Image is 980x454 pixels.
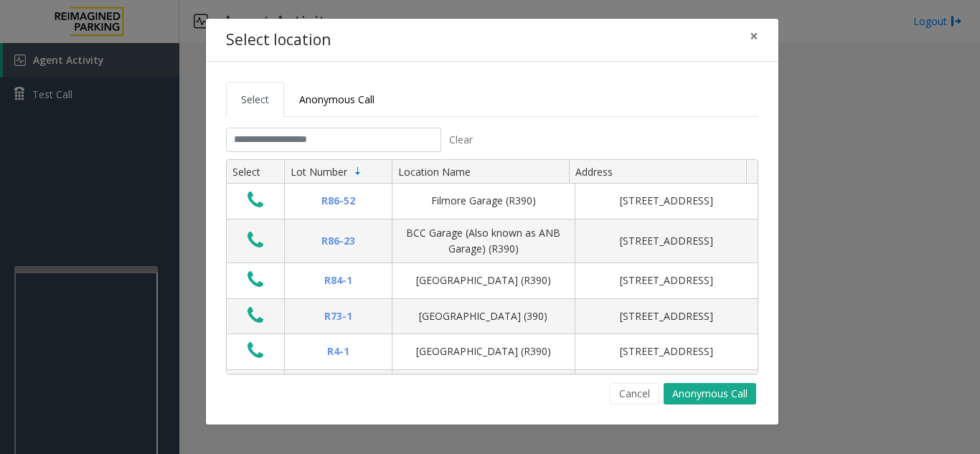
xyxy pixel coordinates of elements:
[584,193,749,209] div: [STREET_ADDRESS]
[291,165,347,179] span: Lot Number
[227,160,758,374] div: Data table
[226,82,758,117] ul: Tabs
[293,193,383,209] div: R86-52
[226,29,331,52] h4: Select location
[740,19,768,54] button: Close
[441,128,481,152] button: Clear
[584,308,749,324] div: [STREET_ADDRESS]
[227,160,284,184] th: Select
[401,225,566,257] div: BCC Garage (Also known as ANB Garage) (R390)
[584,233,749,249] div: [STREET_ADDRESS]
[352,166,364,177] span: Sortable
[401,273,566,288] div: [GEOGRAPHIC_DATA] (R390)
[664,383,756,405] button: Anonymous Call
[610,383,659,405] button: Cancel
[293,344,383,359] div: R4-1
[584,273,749,288] div: [STREET_ADDRESS]
[398,165,471,179] span: Location Name
[401,308,566,324] div: [GEOGRAPHIC_DATA] (390)
[401,344,566,359] div: [GEOGRAPHIC_DATA] (R390)
[750,26,758,46] span: ×
[241,93,269,106] span: Select
[575,165,613,179] span: Address
[299,93,374,106] span: Anonymous Call
[293,308,383,324] div: R73-1
[293,233,383,249] div: R86-23
[584,344,749,359] div: [STREET_ADDRESS]
[401,193,566,209] div: Filmore Garage (R390)
[293,273,383,288] div: R84-1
